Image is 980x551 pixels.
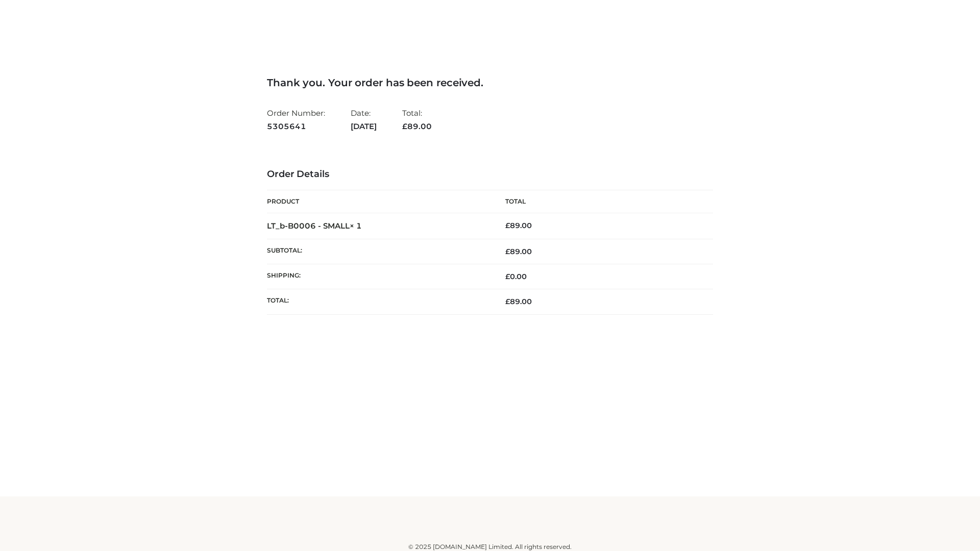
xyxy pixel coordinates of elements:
[267,221,362,231] strong: LT_b-B0006 - SMALL
[267,239,490,264] th: Subtotal:
[267,190,490,213] th: Product
[350,221,362,231] strong: × 1
[490,190,713,213] th: Total
[505,297,532,306] span: 89.00
[267,77,713,89] h3: Thank you. Your order has been received.
[402,121,407,131] span: £
[267,264,490,289] th: Shipping:
[351,120,377,133] strong: [DATE]
[267,104,325,135] li: Order Number:
[505,297,510,306] span: £
[267,120,325,133] strong: 5305641
[267,289,490,314] th: Total:
[351,104,377,135] li: Date:
[505,221,532,230] bdi: 89.00
[402,121,432,131] span: 89.00
[505,221,510,230] span: £
[505,272,527,281] bdi: 0.00
[505,272,510,281] span: £
[505,247,510,256] span: £
[505,247,532,256] span: 89.00
[402,104,432,135] li: Total:
[267,169,713,180] h3: Order Details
